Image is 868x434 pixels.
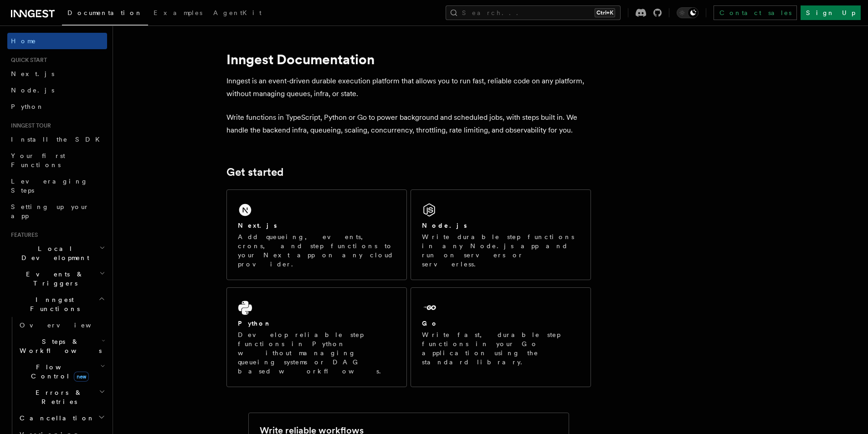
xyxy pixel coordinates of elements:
span: Python [11,103,44,110]
p: Develop reliable step functions in Python without managing queueing systems or DAG based workflows. [238,330,395,376]
button: Events & Triggers [7,266,107,291]
p: Inngest is an event-driven durable execution platform that allows you to run fast, reliable code ... [226,75,591,100]
a: Leveraging Steps [7,173,107,199]
a: Documentation [62,3,148,26]
a: Contact sales [714,5,797,20]
span: Steps & Workflows [16,337,102,355]
span: Node.js [11,87,54,94]
a: Overview [16,317,107,333]
button: Steps & Workflows [16,333,107,359]
span: Events & Triggers [7,270,99,288]
button: Errors & Retries [16,384,107,410]
span: Errors & Retries [16,388,99,406]
a: Sign Up [801,5,861,20]
span: Your first Functions [11,152,65,168]
h2: Next.js [238,221,277,230]
span: Overview [20,322,113,329]
a: Setting up your app [7,199,107,224]
button: Flow Controlnew [16,359,107,384]
a: Your first Functions [7,148,107,173]
a: Home [7,33,107,49]
h2: Python [238,319,272,328]
p: Write fast, durable step functions in your Go application using the standard library. [422,330,580,367]
span: Next.js [11,70,54,77]
span: new [74,372,89,382]
span: Inngest tour [7,122,51,129]
h2: Go [422,319,438,328]
a: Install the SDK [7,131,107,148]
p: Write functions in TypeScript, Python or Go to power background and scheduled jobs, with steps bu... [226,111,591,137]
span: AgentKit [213,9,262,16]
button: Search...Ctrl+K [446,5,621,20]
span: Documentation [67,9,143,16]
a: Next.jsAdd queueing, events, crons, and step functions to your Next app on any cloud provider. [226,189,407,280]
h1: Inngest Documentation [226,51,591,67]
a: GoWrite fast, durable step functions in your Go application using the standard library. [411,287,591,387]
a: PythonDevelop reliable step functions in Python without managing queueing systems or DAG based wo... [226,287,407,387]
span: Setting up your app [11,203,89,220]
button: Inngest Functions [7,291,107,317]
a: AgentKit [208,3,267,25]
a: Python [7,98,107,115]
span: Leveraging Steps [11,178,88,194]
h2: Node.js [422,221,467,230]
p: Write durable step functions in any Node.js app and run on servers or serverless. [422,232,580,269]
a: Node.js [7,82,107,98]
a: Get started [226,166,283,179]
p: Add queueing, events, crons, and step functions to your Next app on any cloud provider. [238,232,395,269]
kbd: Ctrl+K [595,8,615,17]
a: Examples [148,3,208,25]
span: Quick start [7,56,47,64]
button: Cancellation [16,410,107,426]
span: Install the SDK [11,136,105,143]
span: Features [7,231,38,239]
a: Next.js [7,66,107,82]
a: Node.jsWrite durable step functions in any Node.js app and run on servers or serverless. [411,189,591,280]
span: Local Development [7,244,99,262]
button: Local Development [7,240,107,266]
span: Cancellation [16,414,95,423]
span: Inngest Functions [7,295,98,313]
span: Home [11,36,36,46]
button: Toggle dark mode [677,7,699,18]
span: Flow Control [16,363,100,381]
span: Examples [154,9,202,16]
